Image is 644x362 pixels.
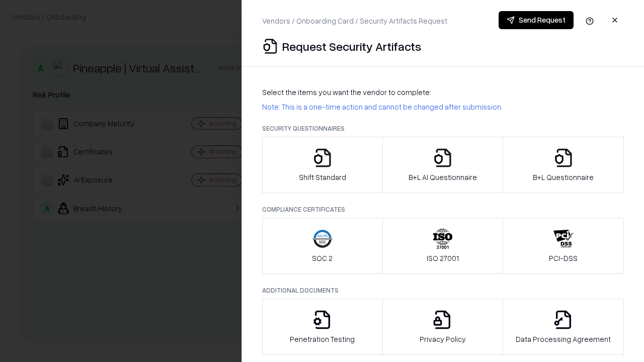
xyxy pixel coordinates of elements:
button: ISO 27001 [382,218,504,274]
p: Compliance Certificates [262,205,624,214]
p: ISO 27001 [427,253,459,263]
button: Privacy Policy [382,299,504,355]
p: SOC 2 [312,253,333,263]
p: Request Security Artifacts [282,38,421,54]
p: B+L Questionnaire [533,172,594,183]
p: PCI-DSS [549,253,578,263]
button: PCI-DSS [503,218,624,274]
p: Data Processing Agreement [516,334,611,344]
p: Penetration Testing [290,334,355,344]
p: Vendors / Onboarding Card / Security Artifacts Request [262,16,447,26]
button: Data Processing Agreement [503,299,624,355]
button: Send Request [499,11,574,29]
p: Additional Documents [262,286,624,295]
p: Security Questionnaires [262,124,624,133]
button: Penetration Testing [262,299,383,355]
p: Shift Standard [299,172,346,183]
button: B+L AI Questionnaire [382,137,504,193]
button: B+L Questionnaire [503,137,624,193]
p: Privacy Policy [420,334,466,344]
p: Note: This is a one-time action and cannot be changed after submission. [262,102,624,112]
button: Shift Standard [262,137,383,193]
p: B+L AI Questionnaire [409,172,477,183]
button: SOC 2 [262,218,383,274]
p: Select the items you want the vendor to complete: [262,87,624,98]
